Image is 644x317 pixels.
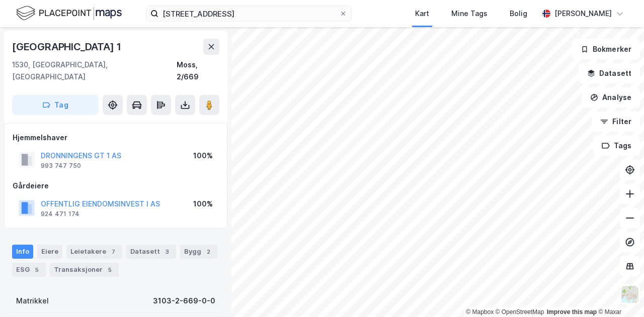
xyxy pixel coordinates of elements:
button: Tags [593,136,640,156]
input: Søk på adresse, matrikkel, gårdeiere, leietakere eller personer [158,6,339,21]
div: 924 471 174 [41,210,79,218]
div: 2 [203,247,213,257]
img: logo.f888ab2527a4732fd821a326f86c7f29.svg [16,5,122,22]
button: Analyse [582,87,640,108]
div: Hjemmelshaver [13,132,219,144]
div: ESG [12,263,46,277]
div: 5 [105,265,115,275]
div: Mine Tags [451,8,488,20]
div: Kontrollprogram for chat [594,269,644,317]
button: Tag [12,95,99,115]
div: Leietakere [66,245,122,259]
div: 993 747 750 [41,162,81,170]
div: Gårdeiere [13,180,219,192]
div: 100% [193,150,213,162]
iframe: Chat Widget [594,269,644,317]
a: Mapbox [466,308,494,315]
div: Bygg [180,245,217,259]
div: Moss, 2/669 [177,59,219,83]
div: 3103-2-669-0-0 [153,295,215,307]
div: 5 [32,265,42,275]
div: 100% [193,198,213,210]
div: 3 [162,247,172,257]
button: Filter [592,112,640,132]
a: Improve this map [547,308,597,315]
div: [PERSON_NAME] [554,8,612,20]
div: Transaksjoner [50,263,119,277]
div: Bolig [510,8,527,20]
a: OpenStreetMap [496,308,544,315]
div: Info [12,245,33,259]
button: Datasett [579,63,640,83]
div: 1530, [GEOGRAPHIC_DATA], [GEOGRAPHIC_DATA] [12,59,177,83]
div: Matrikkel [16,295,49,307]
div: Kart [415,8,429,20]
div: Datasett [126,245,176,259]
div: 7 [108,247,118,257]
button: Bokmerker [572,39,640,59]
div: [GEOGRAPHIC_DATA] 1 [12,39,123,55]
div: Eiere [37,245,62,259]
